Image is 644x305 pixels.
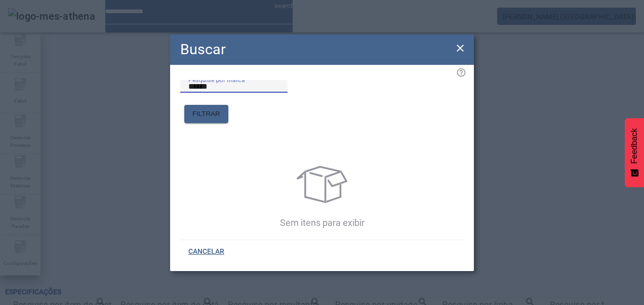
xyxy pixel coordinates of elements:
[180,39,226,60] h2: Buscar
[180,243,232,261] button: CANCELAR
[184,105,228,123] button: FILTRAR
[625,118,644,187] button: Feedback - Mostrar pesquisa
[188,247,224,257] span: CANCELAR
[192,109,220,119] span: FILTRAR
[183,216,461,230] p: Sem itens para exibir
[188,76,245,83] mat-label: Pesquise por marca
[630,128,639,164] span: Feedback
